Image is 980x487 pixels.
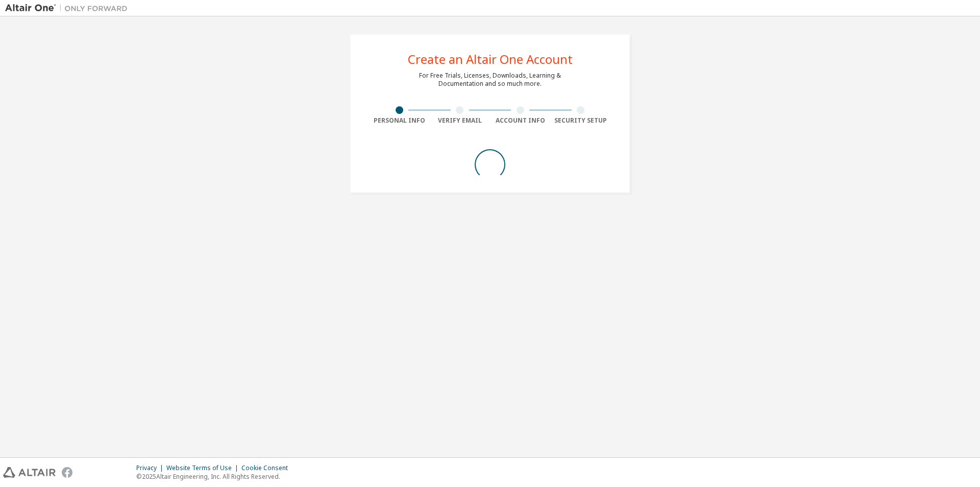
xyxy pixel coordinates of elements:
[5,3,133,13] img: Altair One
[3,467,56,478] img: altair_logo.svg
[369,117,430,125] div: Personal Info
[241,464,294,472] div: Cookie Consent
[62,467,72,478] img: facebook.svg
[166,464,241,472] div: Website Terms of Use
[490,117,551,125] div: Account Info
[551,117,611,125] div: Security Setup
[419,72,561,88] div: For Free Trials, Licenses, Downloads, Learning & Documentation and so much more.
[408,53,573,65] div: Create an Altair One Account
[430,117,491,125] div: Verify Email
[136,464,166,472] div: Privacy
[136,472,294,481] p: © 2025 Altair Engineering, Inc. All Rights Reserved.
